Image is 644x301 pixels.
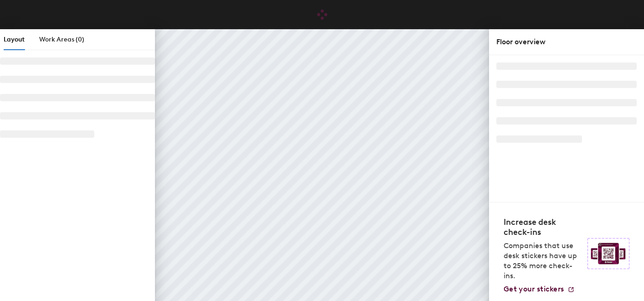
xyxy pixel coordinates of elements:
a: Get your stickers [504,285,575,294]
p: Companies that use desk stickers have up to 25% more check-ins. [504,241,582,281]
img: Sticker logo [587,238,629,269]
span: Layout [4,36,25,43]
span: Work Areas (0) [39,36,84,43]
span: Get your stickers [504,285,564,293]
div: Floor overview [496,36,637,47]
h4: Increase desk check-ins [504,217,582,237]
